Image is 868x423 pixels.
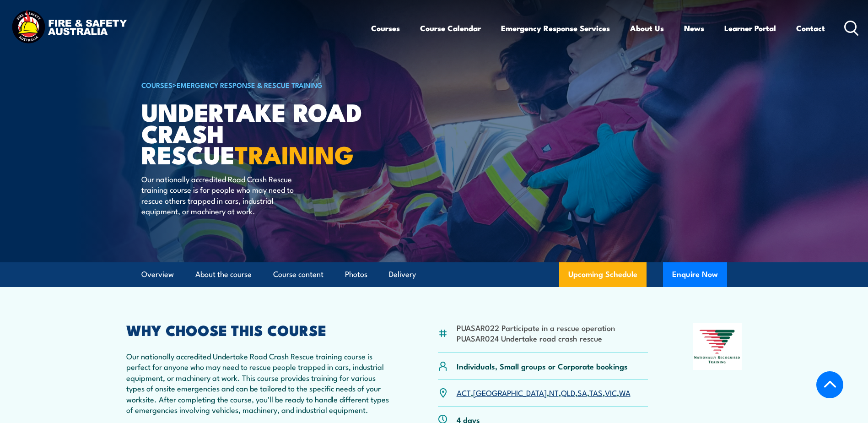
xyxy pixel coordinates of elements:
a: Course Calendar [420,16,481,40]
a: COURSES [141,80,173,90]
a: Courses [371,16,400,40]
a: About Us [630,16,664,40]
h1: Undertake Road Crash Rescue [141,101,367,165]
a: WA [619,387,631,398]
p: Our nationally accredited Road Crash Rescue training course is for people who may need to rescue ... [141,174,308,217]
a: VIC [605,387,617,398]
a: Delivery [389,262,416,287]
a: Contact [796,16,825,40]
a: About the course [195,262,252,287]
a: Overview [141,262,174,287]
strong: TRAINING [235,135,354,173]
p: Individuals, Small groups or Corporate bookings [457,361,628,371]
a: Learner Portal [724,16,776,40]
a: SA [577,387,587,398]
a: TAS [589,387,603,398]
a: ACT [457,387,471,398]
button: Enquire Now [663,262,727,287]
a: [GEOGRAPHIC_DATA] [473,387,547,398]
a: Emergency Response Services [501,16,610,40]
a: Course content [273,262,323,287]
p: , , , , , , , [457,387,631,398]
a: Emergency Response & Rescue Training [177,80,323,90]
a: Upcoming Schedule [559,262,647,287]
p: Our nationally accredited Undertake Road Crash Rescue training course is perfect for anyone who m... [126,351,394,415]
a: News [684,16,704,40]
h6: > [141,79,367,90]
img: Nationally Recognised Training logo. [693,323,742,370]
h2: WHY CHOOSE THIS COURSE [126,323,394,336]
li: PUASAR022 Participate in a rescue operation [457,322,615,333]
a: QLD [561,387,575,398]
a: NT [549,387,559,398]
li: PUASAR024 Undertake road crash rescue [457,333,615,343]
a: Photos [345,262,367,287]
